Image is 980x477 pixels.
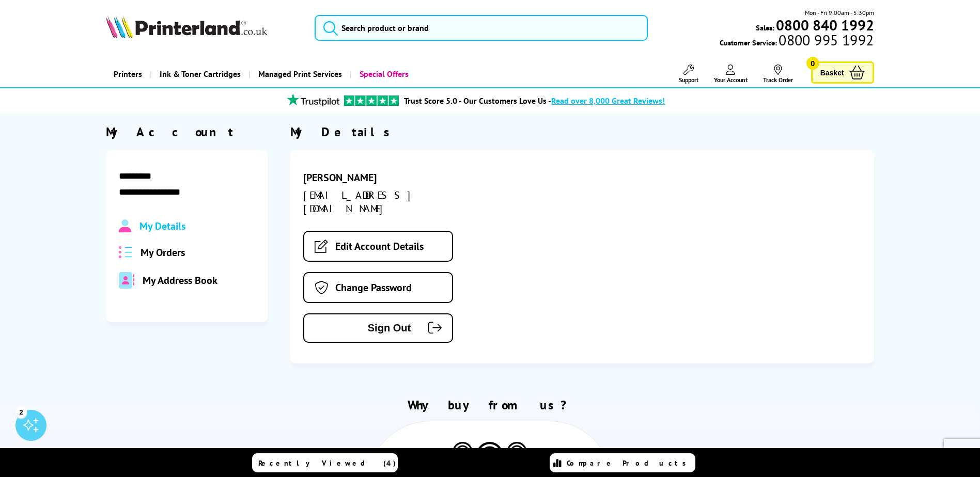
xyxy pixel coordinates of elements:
[774,20,874,30] a: 0800 840 1992
[820,66,844,79] span: Basket
[141,246,185,259] span: My Orders
[806,57,819,70] span: 0
[805,8,874,18] span: Mon - Fri 9:00am - 5:30pm
[258,458,396,468] span: Recently Viewed (4)
[303,171,487,184] div: [PERSON_NAME]
[756,23,774,33] span: Sales:
[150,61,248,87] a: Ink & Toner Cartridges
[106,15,302,40] a: Printerland Logo
[679,76,698,84] span: Support
[776,15,874,35] b: 0800 840 1992
[551,96,665,106] span: Read over 8,000 Great Reviews!
[763,65,793,84] a: Track Order
[252,453,398,472] a: Recently Viewed (4)
[119,246,132,258] img: all-order.svg
[119,219,131,233] img: Profile.svg
[451,442,474,468] img: Printer Experts
[315,15,648,41] input: Search product or brand
[106,61,150,87] a: Printers
[550,453,695,472] a: Compare Products
[15,406,27,418] div: 2
[505,442,528,468] img: Printer Experts
[248,61,350,87] a: Managed Print Services
[811,61,874,84] a: Basket 0
[303,188,487,215] div: [EMAIL_ADDRESS][DOMAIN_NAME]
[679,65,698,84] a: Support
[303,231,453,262] a: Edit Account Details
[143,274,217,287] span: My Address Book
[106,124,267,140] div: My Account
[720,35,874,47] span: Customer Service:
[303,272,453,303] a: Change Password
[160,61,241,87] span: Ink & Toner Cartridges
[303,313,453,343] button: Sign Out
[119,272,134,289] img: address-book-duotone-solid.svg
[344,96,399,106] img: trustpilot rating
[139,219,185,233] span: My Details
[106,397,874,413] h2: Why buy from us?
[282,93,344,106] img: trustpilot rating
[290,124,874,140] div: My Details
[714,65,748,84] a: Your Account
[320,322,411,334] span: Sign Out
[714,76,748,84] span: Your Account
[350,61,416,87] a: Special Offers
[567,458,692,468] span: Compare Products
[106,15,267,38] img: Printerland Logo
[404,96,665,106] a: Trust Score 5.0 - Our Customers Love Us -Read over 8,000 Great Reviews!
[777,35,874,45] span: 0800 995 1992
